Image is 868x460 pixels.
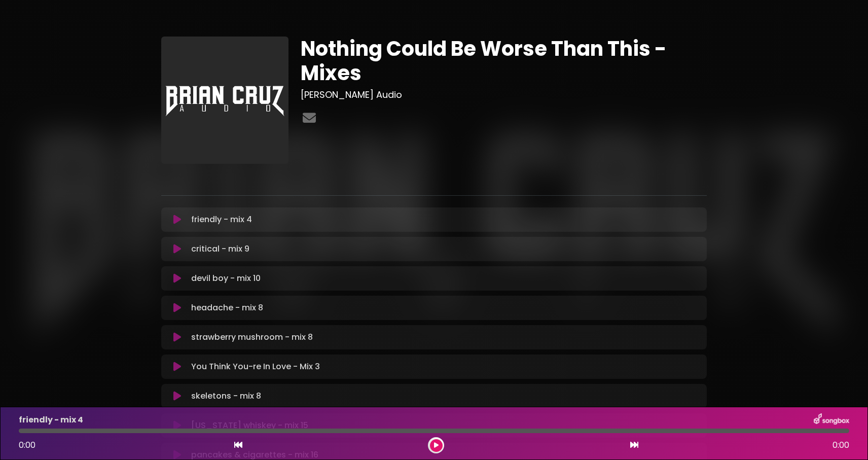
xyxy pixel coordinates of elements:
h1: Nothing Could Be Worse Than This - Mixes [301,37,707,85]
p: skeletons - mix 8 [191,390,261,402]
p: strawberry mushroom - mix 8 [191,331,313,343]
span: 0:00 [833,439,849,451]
img: fw2wk1OQSoqEPMJhtLMl [161,37,288,164]
p: devil boy - mix 10 [191,272,261,285]
p: You Think You-re In Love - Mix 3 [191,361,320,373]
p: headache - mix 8 [191,302,263,314]
img: songbox-logo-white.png [814,413,849,427]
p: critical - mix 9 [191,243,249,255]
h3: [PERSON_NAME] Audio [301,89,707,100]
p: friendly - mix 4 [191,214,252,226]
p: friendly - mix 4 [19,414,83,426]
span: 0:00 [19,439,35,451]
